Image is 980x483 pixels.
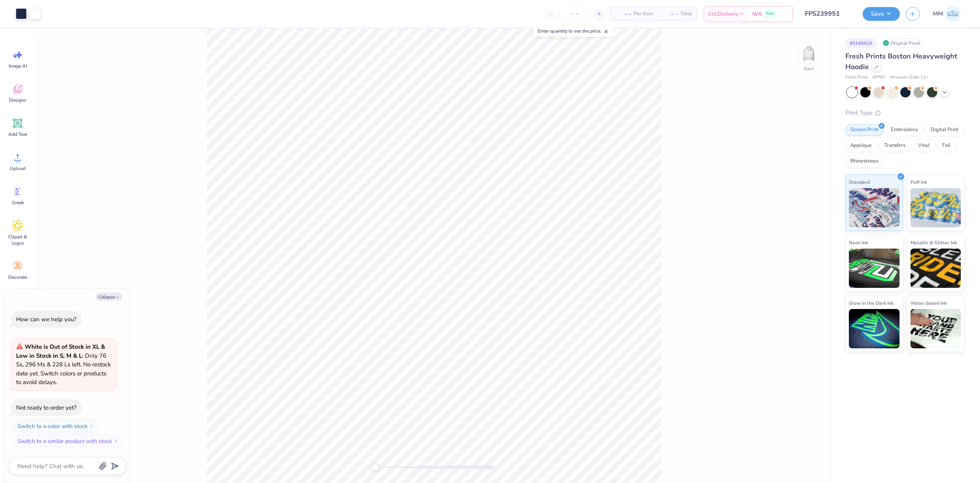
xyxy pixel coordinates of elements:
span: Standard [849,178,870,186]
span: # FP87 [872,74,886,81]
div: Embroidery [886,124,923,136]
img: Switch to a color with stock [89,424,94,428]
input: – – [559,7,590,21]
img: Switch to a similar product with stock [113,439,118,443]
img: Manolo Mariano [945,6,961,22]
div: Print Type [845,108,964,117]
img: Metallic & Glitter Ink [911,249,961,288]
span: Designs [9,97,26,103]
span: – – [616,10,631,18]
div: Enter quantity to see the price. [534,26,613,37]
div: Accessibility label [371,463,379,471]
span: Fresh Prints Boston Heavyweight Hoodie [845,51,957,71]
span: MM [933,9,943,18]
span: Free [766,11,774,16]
span: Add Text [8,131,27,137]
img: Neon Ink [849,249,900,288]
div: Digital Print [925,124,964,136]
span: : Only 76 Ss, 296 Ms & 228 Ls left. No restock date yet. Switch colors or products to avoid delays. [16,343,111,386]
div: How can we help you? [16,315,77,323]
span: Water based Ink [911,299,947,307]
span: Per Item [634,10,653,18]
div: # 514561A [845,38,877,48]
img: Glow in the Dark Ink [849,309,900,348]
button: Switch to a similar product with stock [13,435,122,447]
span: N/A [752,10,762,18]
span: Est. Delivery [708,10,738,18]
button: Save [863,7,900,21]
span: Metallic & Glitter Ink [911,238,957,247]
div: Transfers [879,140,911,152]
strong: White is Out of Stock in XL & Low in Stock in S, M & L [16,343,105,360]
div: Back [804,65,814,72]
span: Clipart & logos [5,234,31,246]
div: Rhinestones [845,156,883,167]
input: Untitled Design [799,6,857,22]
span: Upload [10,165,26,172]
button: Collapse [96,293,122,301]
span: Fresh Prints [845,74,868,81]
div: Original Proof [881,38,925,48]
span: Glow in the Dark Ink [849,299,894,307]
img: Puff Ink [911,188,961,227]
a: MM [929,6,964,22]
div: Foil [937,140,956,152]
div: Vinyl [913,140,935,152]
div: Not ready to order yet? [16,404,77,412]
img: Water based Ink [911,309,961,348]
button: Switch to a color with stock [13,420,98,432]
div: Applique [845,140,877,152]
span: Total [680,10,692,18]
span: – – [662,10,678,18]
span: Neon Ink [849,238,868,247]
span: Minimum Order: 12 + [890,74,929,81]
span: Puff Ink [911,178,927,186]
div: Screen Print [845,124,883,136]
img: Standard [849,188,900,227]
span: Greek [12,199,24,206]
span: Image AI [9,63,27,69]
span: Decorate [8,274,27,280]
img: Back [801,46,817,61]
